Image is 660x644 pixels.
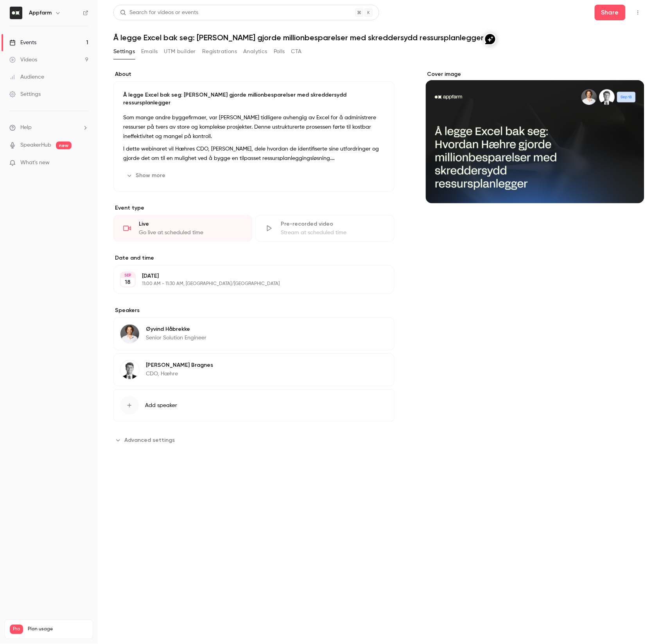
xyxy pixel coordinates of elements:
[255,215,394,242] div: Pre-recorded videoStream at scheduled time
[29,9,52,17] h6: Appfarm
[113,389,395,422] button: Add speaker
[141,45,158,58] button: Emails
[426,70,644,203] section: Cover image
[20,159,50,167] span: What's new
[113,70,395,78] label: About
[56,142,72,149] span: new
[123,113,385,141] p: Som mange andre byggefirmaer, var [PERSON_NAME] tidligere avhengig av Excel for å administrere re...
[10,7,22,19] img: Appfarm
[121,273,135,278] div: SEP
[113,254,395,262] label: Date and time
[146,370,213,378] p: CDO, Hæhre
[125,278,131,286] p: 18
[281,220,384,228] div: Pre-recorded video
[113,215,252,242] div: LiveGo live at scheduled time
[274,45,285,58] button: Polls
[28,626,88,633] span: Plan usage
[202,45,237,58] button: Registrations
[9,56,37,64] div: Videos
[113,204,395,212] p: Event type
[139,220,242,228] div: Live
[113,434,179,447] button: Advanced settings
[595,5,626,20] button: Share
[139,229,242,237] div: Go live at scheduled time
[146,361,213,369] p: [PERSON_NAME] Bragnes
[113,434,395,447] section: Advanced settings
[124,436,175,445] span: Advanced settings
[243,45,267,58] button: Analytics
[20,141,51,149] a: SpeakerHub
[164,45,196,58] button: UTM builder
[123,144,385,163] p: I dette webinaret vil Hæhres CDO, [PERSON_NAME], dele hvordan de identifiserte sine utfordringer ...
[9,73,44,81] div: Audience
[146,334,206,342] p: Senior Solution Engineer
[120,361,139,379] img: Oskar Bragnes
[146,325,206,333] p: Øyvind Håbrekke
[113,318,395,350] div: Øyvind HåbrekkeØyvind HåbrekkeSenior Solution Engineer
[79,160,88,167] iframe: Noticeable Trigger
[142,272,353,280] p: [DATE]
[281,229,384,237] div: Stream at scheduled time
[9,90,41,98] div: Settings
[113,33,644,42] h1: Å legge Excel bak seg: [PERSON_NAME] gjorde millionbesparelser med skreddersydd ressursplanlegger
[120,325,139,343] img: Øyvind Håbrekke
[113,45,135,58] button: Settings
[9,124,88,132] li: help-dropdown-opener
[120,9,198,17] div: Search for videos or events
[113,353,395,386] div: Oskar Bragnes[PERSON_NAME] BragnesCDO, Hæhre
[145,402,177,409] span: Add speaker
[426,70,644,78] label: Cover image
[123,91,385,107] p: Å legge Excel bak seg: [PERSON_NAME] gjorde millionbesparelser med skreddersydd ressursplanlegger
[9,39,36,47] div: Events
[142,281,353,287] p: 11:00 AM - 11:30 AM, [GEOGRAPHIC_DATA]/[GEOGRAPHIC_DATA]
[10,625,23,634] span: Pro
[123,169,170,182] button: Show more
[113,307,395,314] label: Speakers
[20,124,32,132] span: Help
[291,45,302,58] button: CTA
